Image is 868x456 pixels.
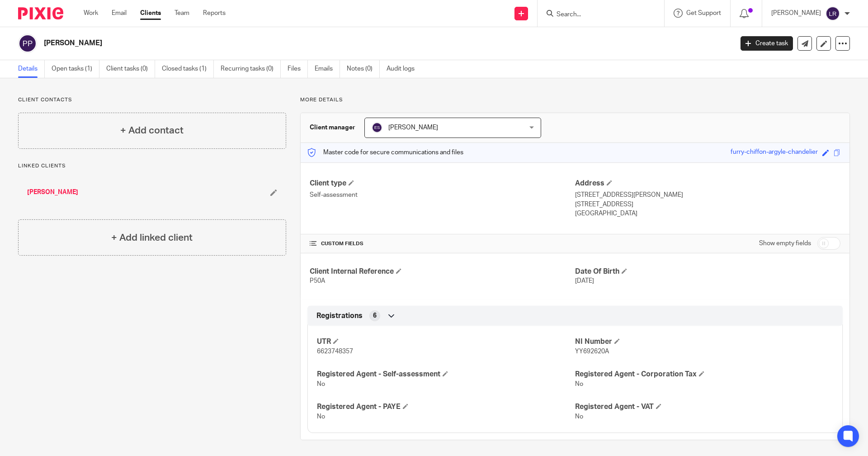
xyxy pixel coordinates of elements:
[826,6,840,21] img: svg%3E
[317,413,325,420] span: No
[317,381,325,387] span: No
[372,122,382,133] img: svg%3E
[18,60,45,78] a: Details
[575,348,609,355] span: YY692620A
[575,370,833,379] h4: Registered Agent - Corporation Tax
[18,34,37,53] img: svg%3E
[106,60,155,78] a: Client tasks (0)
[575,381,583,387] span: No
[731,147,818,158] div: furry-chiffon-argyle-chandelier
[310,190,575,199] p: Self-assessment
[288,60,308,78] a: Files
[317,348,353,355] span: 6623748357
[310,267,575,276] h4: Client Internal Reference
[18,162,286,170] p: Linked clients
[203,9,226,18] a: Reports
[388,124,438,131] span: [PERSON_NAME]
[316,311,363,321] span: Registrations
[317,337,575,347] h4: UTR
[27,188,78,197] a: [PERSON_NAME]
[575,209,840,218] p: [GEOGRAPHIC_DATA]
[18,7,63,19] img: Pixie
[111,231,193,245] h4: + Add linked client
[44,38,590,48] h2: [PERSON_NAME]
[575,179,840,188] h4: Address
[310,240,575,247] h4: CUSTOM FIELDS
[771,9,821,18] p: [PERSON_NAME]
[686,10,721,16] span: Get Support
[575,337,833,347] h4: NI Number
[307,148,463,157] p: Master code for secure communications and files
[575,190,840,199] p: [STREET_ADDRESS][PERSON_NAME]
[373,311,377,320] span: 6
[300,96,850,104] p: More details
[575,278,594,284] span: [DATE]
[387,60,421,78] a: Audit logs
[575,200,840,209] p: [STREET_ADDRESS]
[317,402,575,412] h4: Registered Agent - PAYE
[310,179,575,188] h4: Client type
[221,60,281,78] a: Recurring tasks (0)
[759,239,811,248] label: Show empty fields
[120,123,184,138] h4: + Add contact
[162,60,214,78] a: Closed tasks (1)
[52,60,99,78] a: Open tasks (1)
[347,60,380,78] a: Notes (0)
[741,36,793,51] a: Create task
[575,267,840,276] h4: Date Of Birth
[317,370,575,379] h4: Registered Agent - Self-assessment
[140,9,161,18] a: Clients
[556,11,637,19] input: Search
[112,9,127,18] a: Email
[575,413,583,420] span: No
[310,278,325,284] span: P50A
[310,123,355,132] h3: Client manager
[575,402,833,412] h4: Registered Agent - VAT
[84,9,98,18] a: Work
[18,96,286,104] p: Client contacts
[175,9,189,18] a: Team
[315,60,340,78] a: Emails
